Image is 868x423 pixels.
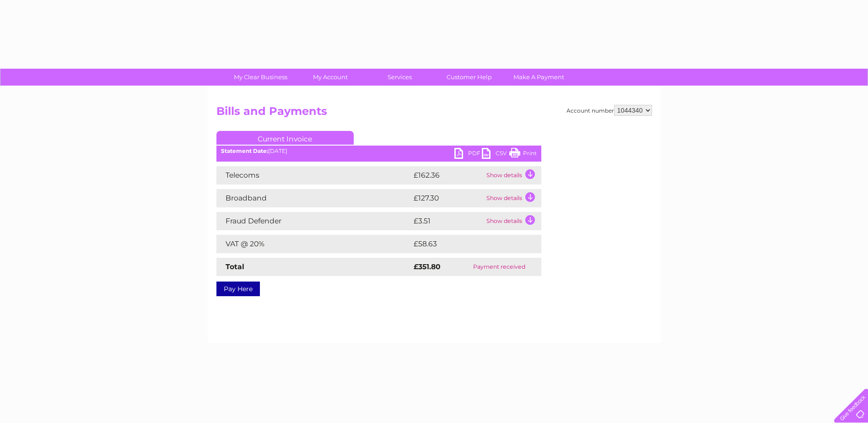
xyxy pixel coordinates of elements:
td: Broadband [216,189,411,207]
td: Fraud Defender [216,212,411,230]
td: Show details [484,189,541,207]
a: Print [509,148,537,161]
a: My Account [292,69,368,86]
a: My Clear Business [223,69,298,86]
td: £127.30 [411,189,484,207]
div: [DATE] [216,148,541,154]
td: Show details [484,166,541,184]
td: VAT @ 20% [216,235,411,253]
a: Pay Here [216,282,260,296]
h2: Bills and Payments [216,105,652,122]
a: Customer Help [431,69,507,86]
a: CSV [482,148,509,161]
a: Make A Payment [501,69,577,86]
td: Show details [484,212,541,230]
td: Telecoms [216,166,411,184]
a: Services [362,69,437,86]
a: Current Invoice [216,131,354,145]
div: Account number [566,105,652,116]
td: £162.36 [411,166,484,184]
b: Statement Date: [221,147,268,154]
td: Payment received [458,258,541,276]
td: £3.51 [411,212,484,230]
td: £58.63 [411,235,523,253]
a: PDF [454,148,482,161]
strong: Total [226,262,244,271]
strong: £351.80 [414,262,441,271]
